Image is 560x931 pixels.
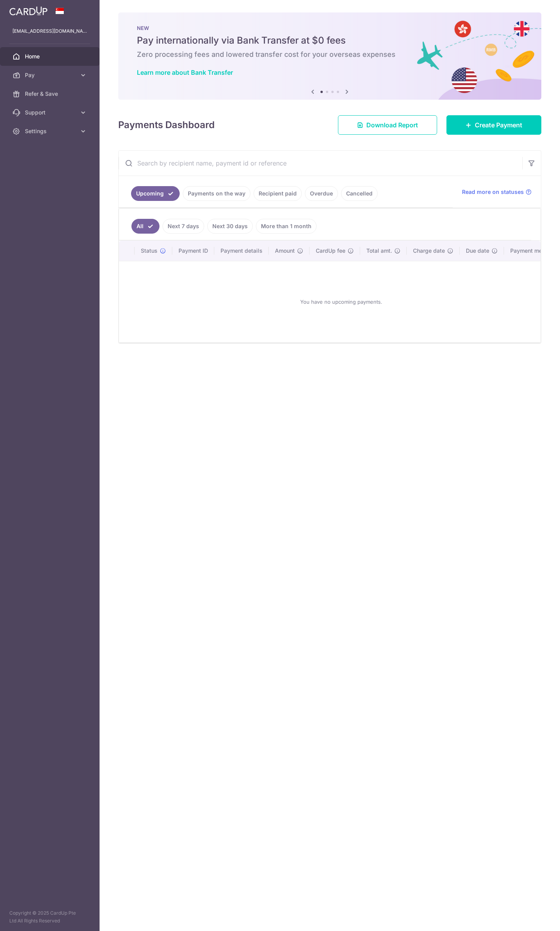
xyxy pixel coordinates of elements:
[366,247,392,255] span: Total amt.
[172,241,214,261] th: Payment ID
[214,241,269,261] th: Payment details
[207,219,253,234] a: Next 30 days
[9,6,47,16] img: CardUp
[183,186,250,201] a: Payments on the way
[118,118,215,132] h4: Payments Dashboard
[462,188,532,196] a: Read more on statuses
[163,219,204,234] a: Next 7 days
[131,186,180,201] a: Upcoming
[446,115,541,135] a: Create Payment
[25,71,76,79] span: Pay
[475,120,522,130] span: Create Payment
[137,34,523,47] h5: Pay internationally via Bank Transfer at $0 fees
[137,69,233,76] a: Learn more about Bank Transfer
[137,25,523,31] p: NEW
[141,247,157,255] span: Status
[131,219,159,234] a: All
[137,50,523,59] h6: Zero processing fees and lowered transfer cost for your overseas expenses
[25,127,76,135] span: Settings
[462,188,524,196] span: Read more on statuses
[466,247,489,255] span: Due date
[275,247,295,255] span: Amount
[118,12,541,100] img: Bank transfer banner
[128,268,554,336] div: You have no upcoming payments.
[25,53,76,60] span: Home
[305,186,338,201] a: Overdue
[366,120,418,130] span: Download Report
[256,219,317,234] a: More than 1 month
[316,247,345,255] span: CardUp fee
[119,151,522,176] input: Search by recipient name, payment id or reference
[341,186,378,201] a: Cancelled
[12,27,87,35] p: [EMAIL_ADDRESS][DOMAIN_NAME]
[338,115,437,135] a: Download Report
[25,90,76,98] span: Refer & Save
[254,186,302,201] a: Recipient paid
[413,247,445,255] span: Charge date
[25,109,76,116] span: Support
